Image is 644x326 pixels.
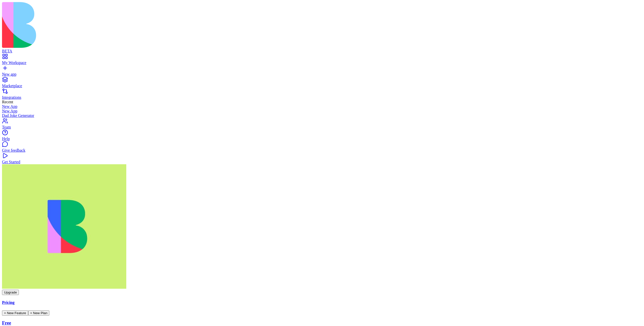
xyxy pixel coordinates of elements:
[2,113,642,118] a: Dad Joke Generator
[28,310,50,316] button: + New Plan
[2,2,204,48] img: logo
[28,311,50,315] a: + New Plan
[2,44,642,53] a: BETA
[2,91,642,100] a: Integrations
[2,49,642,53] div: BETA
[2,68,642,77] a: New app
[2,56,642,65] a: My Workspace
[2,60,642,65] div: My Workspace
[2,155,642,164] a: Get Started
[2,300,642,305] a: Pricing
[2,79,642,88] a: Marketplace
[2,120,642,129] a: Team
[2,125,642,129] div: Team
[2,290,19,295] button: Upgrade
[2,310,28,316] button: + New Feature
[2,109,642,113] a: New App
[2,104,642,109] a: New App
[2,164,126,289] img: WhatsApp_Image_2025-01-03_at_11.26.17_rubx1k.jpg
[2,132,642,141] a: Help
[2,137,642,141] div: Help
[2,100,13,104] span: Recent
[2,290,19,294] a: Upgrade
[2,320,642,326] h3: Free
[2,72,642,77] div: New app
[2,144,642,153] a: Give feedback
[2,84,642,88] div: Marketplace
[2,160,642,164] div: Get Started
[2,95,642,100] div: Integrations
[2,148,642,153] div: Give feedback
